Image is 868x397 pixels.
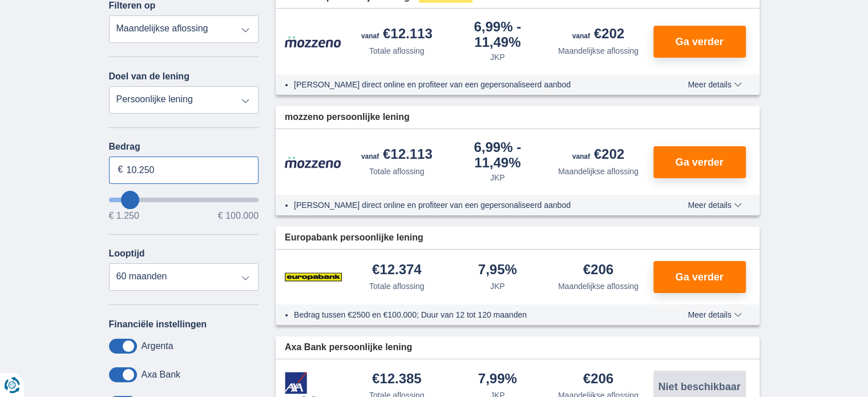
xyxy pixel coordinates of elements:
div: JKP [490,51,505,63]
div: Maandelijkse aflossing [558,280,639,292]
span: Ga verder [675,37,723,47]
div: Totale aflossing [369,166,425,177]
span: Meer details [688,81,741,89]
img: product.pl.alt Mozzeno [285,156,342,169]
div: 6,99% [452,20,544,49]
button: Ga verder [653,26,746,58]
li: [PERSON_NAME] direct online en profiteer van een gepersonaliseerd aanbod [294,79,646,90]
span: Axa Bank persoonlijke lening [285,341,412,354]
div: €202 [572,147,624,163]
label: Doel van de lening [109,71,189,82]
span: € 100.000 [218,211,259,220]
label: Financiële instellingen [109,319,207,330]
span: Meer details [688,311,741,319]
span: Ga verder [675,272,723,282]
label: Filteren op [109,1,156,11]
span: Ga verder [675,157,723,167]
div: JKP [490,172,505,183]
label: Argenta [142,341,173,351]
li: [PERSON_NAME] direct online en profiteer van een gepersonaliseerd aanbod [294,199,646,211]
div: Maandelijkse aflossing [558,45,639,57]
button: Meer details [679,80,750,89]
div: €12.374 [372,263,422,278]
div: 7,99% [478,372,517,387]
div: Totale aflossing [369,280,425,292]
span: mozzeno persoonlijke lening [285,111,410,124]
div: €12.385 [372,372,422,387]
div: JKP [490,280,505,292]
button: Meer details [679,310,750,319]
div: €12.113 [361,147,433,163]
label: Looptijd [109,248,145,259]
div: 7,95% [478,263,517,278]
div: €12.113 [361,27,433,43]
div: Totale aflossing [369,45,425,57]
span: € 1.250 [109,211,139,220]
li: Bedrag tussen €2500 en €100.000; Duur van 12 tot 120 maanden [294,309,646,320]
label: Bedrag [109,142,259,152]
span: € [118,163,123,177]
label: Axa Bank [142,370,180,380]
div: €206 [583,372,613,387]
span: Europabank persoonlijke lening [285,231,423,244]
div: Maandelijkse aflossing [558,166,639,177]
span: Meer details [688,201,741,209]
div: €206 [583,263,613,278]
div: 6,99% [452,141,544,170]
img: product.pl.alt Europabank [285,263,342,291]
div: €202 [572,27,624,43]
button: Meer details [679,200,750,210]
button: Ga verder [653,261,746,293]
input: wantToBorrow [109,198,259,202]
button: Ga verder [653,146,746,178]
span: Niet beschikbaar [658,382,740,392]
img: product.pl.alt Mozzeno [285,35,342,48]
